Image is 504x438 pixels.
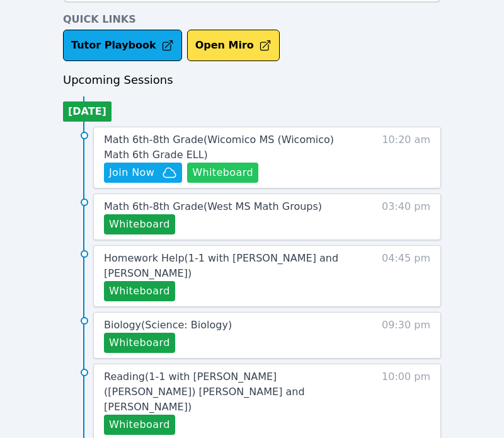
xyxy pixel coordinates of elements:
button: Whiteboard [104,333,175,353]
span: Homework Help ( 1-1 with [PERSON_NAME] and [PERSON_NAME] ) [104,252,338,279]
button: Open Miro [187,30,280,61]
span: Math 6th-8th Grade ( Wicomico MS (Wicomico) Math 6th Grade ELL ) [104,134,334,161]
span: 09:30 pm [382,318,430,353]
button: Whiteboard [104,214,175,234]
button: Whiteboard [104,415,175,435]
a: Homework Help(1-1 with [PERSON_NAME] and [PERSON_NAME]) [104,251,349,281]
span: 03:40 pm [382,199,430,234]
button: Whiteboard [187,163,258,183]
a: Reading(1-1 with [PERSON_NAME] ([PERSON_NAME]) [PERSON_NAME] and [PERSON_NAME]) [104,369,349,415]
li: [DATE] [63,101,112,122]
span: Reading ( 1-1 with [PERSON_NAME] ([PERSON_NAME]) [PERSON_NAME] and [PERSON_NAME] ) [104,371,305,413]
span: Biology ( Science: Biology ) [104,319,232,331]
h4: Quick Links [63,12,441,27]
button: Whiteboard [104,281,175,301]
span: Join Now [109,165,154,180]
a: Tutor Playbook [63,30,182,61]
a: Biology(Science: Biology) [104,318,232,333]
span: Math 6th-8th Grade ( West MS Math Groups ) [104,200,322,212]
span: 10:00 pm [382,369,430,435]
h3: Upcoming Sessions [63,71,441,89]
a: Math 6th-8th Grade(Wicomico MS (Wicomico) Math 6th Grade ELL) [104,132,349,163]
a: Math 6th-8th Grade(West MS Math Groups) [104,199,322,214]
button: Join Now [104,163,182,183]
span: 10:20 am [382,132,430,183]
span: 04:45 pm [382,251,430,301]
